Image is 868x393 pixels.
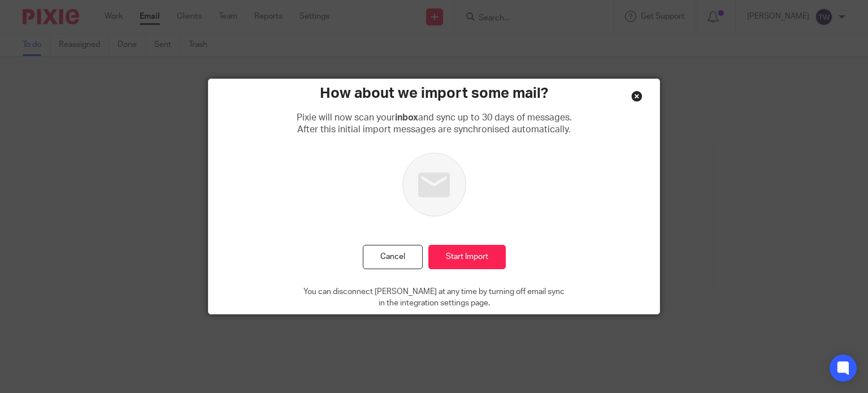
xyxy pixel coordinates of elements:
[363,245,423,269] button: Cancel
[428,245,506,269] input: Start Import
[297,112,572,136] p: Pixie will now scan your and sync up to 30 days of messages. After this initial import messages a...
[303,286,565,309] p: You can disconnect [PERSON_NAME] at any time by turning off email sync in the integration setting...
[631,90,643,102] div: Close this dialog window
[395,113,418,122] b: inbox
[320,84,548,103] h2: How about we import some mail?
